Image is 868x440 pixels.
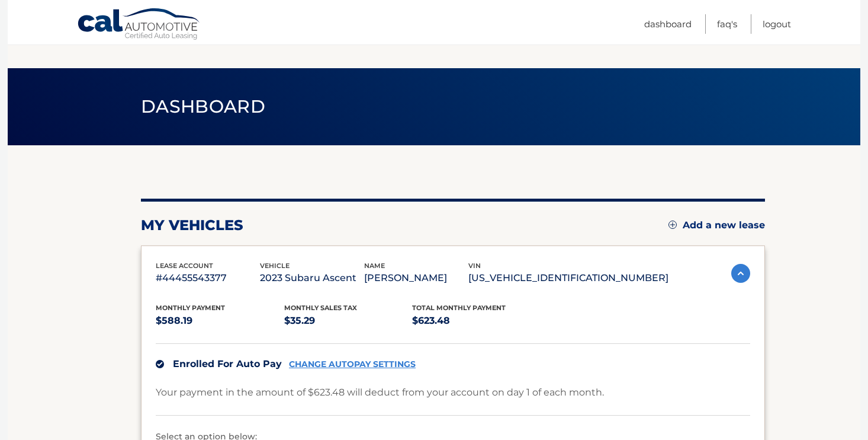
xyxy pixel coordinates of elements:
p: 2023 Subaru Ascent [260,270,364,286]
h2: my vehicles [141,216,243,234]
img: check.svg [156,360,164,368]
p: Your payment in the amount of $623.48 will deduct from your account on day 1 of each month. [156,384,604,401]
p: #44455543377 [156,270,260,286]
a: Logout [763,14,791,34]
span: Dashboard [141,95,265,117]
span: Monthly Payment [156,304,225,312]
a: Cal Automotive [77,8,201,42]
span: Monthly sales Tax [284,304,357,312]
span: Total Monthly Payment [412,304,506,312]
a: Add a new lease [668,219,765,231]
a: Dashboard [644,14,692,34]
a: CHANGE AUTOPAY SETTINGS [289,359,416,369]
span: lease account [156,262,213,270]
p: $623.48 [412,313,541,329]
img: add.svg [668,221,677,229]
span: Enrolled For Auto Pay [173,358,282,369]
p: $35.29 [284,313,413,329]
img: accordion-active.svg [731,264,750,283]
a: FAQ's [717,14,737,34]
span: vehicle [260,262,290,270]
span: vin [468,262,481,270]
p: [US_VEHICLE_IDENTIFICATION_NUMBER] [468,270,668,286]
span: name [364,262,385,270]
p: [PERSON_NAME] [364,270,468,286]
p: $588.19 [156,313,284,329]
